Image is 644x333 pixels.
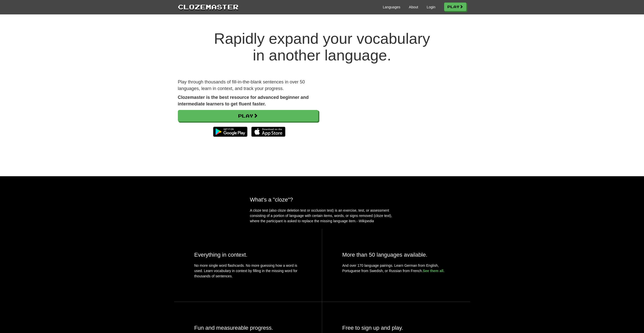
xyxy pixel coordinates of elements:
[342,325,450,331] h2: Free to sign up and play.
[342,252,450,258] h2: More than 50 languages available.
[194,252,302,258] h2: Everything in context.
[423,269,445,273] a: See them all.
[194,263,302,281] p: No more single word flashcards. No more guessing how a word is used. Learn vocabulary in context ...
[251,127,285,137] img: Download_on_the_App_Store_Badge_US-UK_135x40-25178aeef6eb6b83b96f5f2d004eda3bffbb37122de64afbaef7...
[357,219,374,223] em: - Wikipedia
[342,263,450,274] p: And over 170 language pairings. Learn German from English, Portuguese from Swedish, or Russian fr...
[178,95,309,106] strong: Clozemaster is the best resource for advanced beginner and intermediate learners to get fluent fa...
[194,325,302,331] h2: Fun and measureable progress.
[250,208,394,224] p: A cloze test (also cloze deletion test or occlusion test) is an exercise, test, or assessment con...
[383,5,400,10] a: Languages
[178,2,239,11] a: Clozemaster
[409,5,418,10] a: About
[211,124,250,139] img: Get it on Google Play
[444,3,466,11] a: Play
[427,5,435,10] a: Login
[250,196,394,203] h2: What's a "cloze"?
[178,79,318,92] p: Play through thousands of fill-in-the-blank sentences in over 50 languages, learn in context, and...
[178,110,318,122] a: Play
